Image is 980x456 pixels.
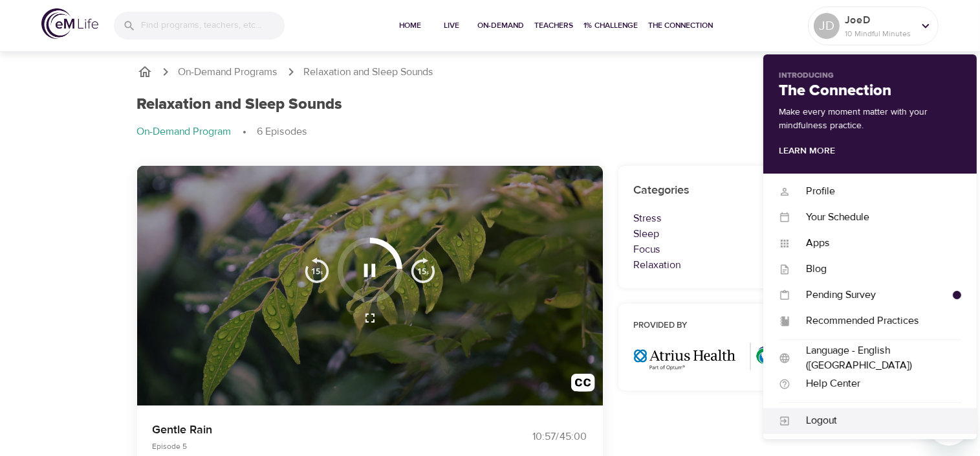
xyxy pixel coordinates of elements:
[634,343,828,370] img: Optum%20MA_AtriusReliant.png
[41,8,98,39] img: logo
[304,65,434,80] p: Relaxation and Sleep Sounds
[571,374,595,398] img: open_caption.svg
[137,124,844,140] nav: breadcrumb
[790,343,961,373] div: Language - English ([GEOGRAPHIC_DATA])
[634,319,828,333] h6: Provided by
[563,366,603,405] button: Transcript/Closed Captions (c)
[779,70,961,82] p: Introducing
[779,106,961,133] p: Make every moment matter with your mindfulness practice.
[634,242,828,257] p: Focus
[478,19,525,32] span: On-Demand
[649,19,713,32] span: The Connection
[790,184,961,199] div: Profile
[153,440,475,452] p: Episode 5
[845,28,913,40] p: 10 Mindful Minutes
[137,95,343,114] h1: Relaxation and Sleep Sounds
[437,19,468,32] span: Live
[179,65,278,80] a: On-Demand Programs
[634,181,828,200] h6: Categories
[584,19,638,32] span: 1% Challenge
[790,413,961,428] div: Logout
[845,12,913,28] p: JoeD
[535,19,574,32] span: Teachers
[779,145,835,157] a: Learn More
[779,82,961,100] h2: The Connection
[257,124,308,139] p: 6 Episodes
[490,429,587,444] div: 10:57 / 45:00
[410,257,436,283] img: 15s_next.svg
[790,236,961,251] div: Apps
[153,421,475,439] p: Gentle Rain
[790,210,961,225] div: Your Schedule
[790,288,953,302] div: Pending Survey
[141,12,285,40] input: Find programs, teachers, etc...
[814,13,840,39] div: JD
[634,257,828,273] p: Relaxation
[395,19,426,32] span: Home
[137,124,232,139] p: On-Demand Program
[634,226,828,242] p: Sleep
[304,257,330,283] img: 15s_prev.svg
[790,376,961,391] div: Help Center
[790,313,961,328] div: Recommended Practices
[634,211,828,226] p: Stress
[790,262,961,277] div: Blog
[137,64,844,80] nav: breadcrumb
